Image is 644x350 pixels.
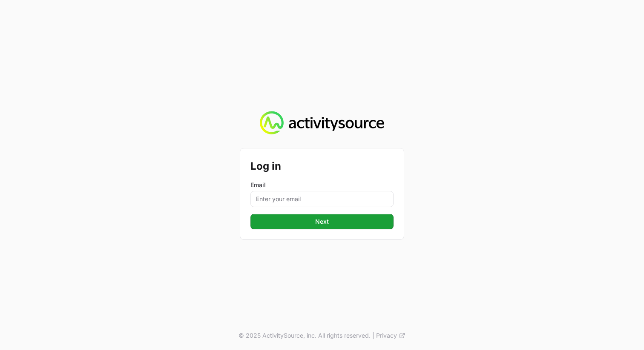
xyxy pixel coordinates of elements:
a: Privacy [376,331,405,340]
input: Enter your email [250,191,394,207]
p: © 2025 ActivitySource, inc. All rights reserved. [239,331,371,340]
button: Next [250,214,394,229]
span: | [372,331,374,340]
span: Next [315,216,329,227]
img: Activity Source [260,111,384,135]
label: Email [250,181,394,189]
h2: Log in [250,159,394,174]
